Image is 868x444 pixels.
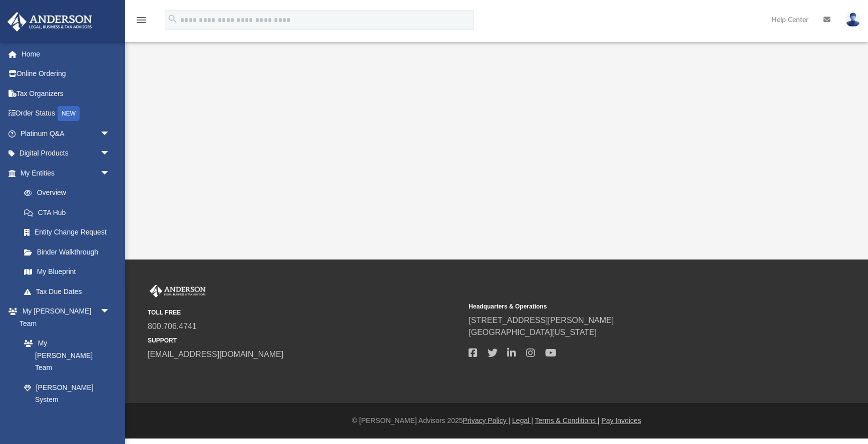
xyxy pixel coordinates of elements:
[135,19,147,26] a: menu
[463,416,511,424] a: Privacy Policy |
[7,123,125,143] a: Platinum Q&Aarrow_drop_down
[14,222,125,242] a: Entity Change Request
[14,183,125,203] a: Overview
[148,322,197,330] a: 800.706.4741
[100,143,120,164] span: arrow_drop_down
[100,163,120,183] span: arrow_drop_down
[469,302,782,311] small: Headquarters & Operations
[100,123,120,144] span: arrow_drop_down
[7,143,125,163] a: Digital Productsarrow_drop_down
[14,242,125,262] a: Binder Walkthrough
[469,328,597,336] a: [GEOGRAPHIC_DATA][US_STATE]
[7,103,125,124] a: Order StatusNEW
[14,202,125,222] a: CTA Hub
[469,316,614,324] a: [STREET_ADDRESS][PERSON_NAME]
[14,281,125,301] a: Tax Due Dates
[148,336,462,345] small: SUPPORT
[135,14,147,26] i: menu
[601,416,641,424] a: Pay Invoices
[7,163,125,183] a: My Entitiesarrow_drop_down
[148,284,208,297] img: Anderson Advisors Platinum Portal
[7,64,125,84] a: Online Ordering
[845,12,860,27] img: User Pic
[14,333,115,378] a: My [PERSON_NAME] Team
[148,350,283,358] a: [EMAIL_ADDRESS][DOMAIN_NAME]
[14,409,120,429] a: Client Referrals
[167,13,178,24] i: search
[58,106,80,121] div: NEW
[512,416,533,424] a: Legal |
[125,415,868,426] div: © [PERSON_NAME] Advisors 2025
[14,262,120,282] a: My Blueprint
[535,416,600,424] a: Terms & Conditions |
[148,308,462,317] small: TOLL FREE
[5,12,95,31] img: Anderson Advisors Platinum Portal
[7,301,120,333] a: My [PERSON_NAME] Teamarrow_drop_down
[7,44,125,64] a: Home
[14,377,120,409] a: [PERSON_NAME] System
[7,83,125,103] a: Tax Organizers
[100,301,120,322] span: arrow_drop_down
